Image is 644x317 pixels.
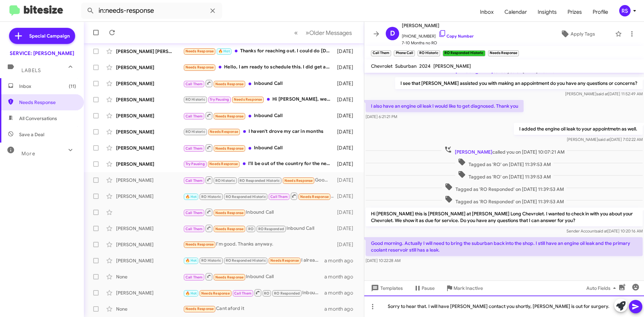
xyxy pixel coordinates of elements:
[183,128,334,136] div: I haven't drove my car in months
[309,29,352,37] span: Older Messages
[408,282,440,294] button: Pause
[598,137,610,142] span: said at
[116,112,183,119] div: [PERSON_NAME]
[324,257,359,264] div: a month ago
[264,291,269,296] span: RO
[334,112,359,119] div: [DATE]
[185,49,214,53] span: Needs Response
[226,195,266,199] span: RO Responded Historic
[364,296,644,317] div: Sorry to hear that. I will have [PERSON_NAME] contact you shortly, [PERSON_NAME] is out for surgery.
[455,149,492,155] span: [PERSON_NAME]
[116,225,183,232] div: [PERSON_NAME]
[183,47,334,55] div: Thanks for reaching out. I could do [DATE] (10/14) morning if that works
[613,5,637,16] button: RS
[455,170,553,180] span: Tagged as 'RO' on [DATE] 11:39:53 AM
[334,96,359,103] div: [DATE]
[185,227,203,231] span: Call Them
[284,178,313,183] span: Needs Response
[270,195,288,199] span: Call Them
[210,129,238,134] span: Needs Response
[215,227,244,231] span: Needs Response
[366,237,643,256] p: Good morning. Actually I will need to bring the suburban back into the shop. I still have an engi...
[185,129,205,134] span: RO Historic
[442,183,567,193] span: Tagged as 'RO Responded' on [DATE] 11:39:53 AM
[183,79,334,88] div: Inbound Call
[475,2,499,22] a: Inbox
[226,258,266,263] span: RO Responded Historic
[274,291,300,296] span: RO Responded
[581,282,624,294] button: Auto Fields
[366,258,400,263] span: [DATE] 10:22:28 AM
[185,195,197,199] span: 🔥 Hot
[290,26,356,40] nav: Page navigation example
[488,50,519,56] small: Needs Response
[402,30,474,40] span: [PHONE_NUMBER]
[394,50,415,56] small: Phone Call
[185,242,214,247] span: Needs Response
[371,63,392,69] span: Chevrolet
[532,2,562,22] span: Insights
[419,63,431,69] span: 2024
[116,80,183,87] div: [PERSON_NAME]
[183,176,334,184] div: Good morning. Actually I will need to bring the suburban back into the shop. I still have an engi...
[306,29,309,37] span: »
[116,145,183,151] div: [PERSON_NAME]
[587,2,613,22] a: Profile
[234,97,262,102] span: Needs Response
[183,257,324,264] div: I already booked the appointment
[422,282,435,294] span: Pause
[334,64,359,71] div: [DATE]
[395,77,643,89] p: I see that [PERSON_NAME] assisted you with making an appointment do you have any questions or con...
[201,258,221,263] span: RO Historic
[334,128,359,135] div: [DATE]
[324,273,359,280] div: a month ago
[116,257,183,264] div: [PERSON_NAME]
[443,50,485,56] small: RO Responded Historic
[514,123,643,135] p: I added the engine oil leak to your appointmetn as well.
[185,291,197,296] span: 🔥 Hot
[334,48,359,55] div: [DATE]
[499,2,532,22] a: Calendar
[370,282,403,294] span: Templates
[9,28,75,44] a: Special Campaign
[562,2,587,22] a: Prizes
[334,193,359,200] div: [DATE]
[402,40,474,46] span: 7-10 Months no RO
[21,151,35,157] span: More
[116,177,183,183] div: [PERSON_NAME]
[116,306,183,312] div: None
[183,160,334,168] div: I'll be out of the country for the next nine months [PERSON_NAME]
[215,114,244,118] span: Needs Response
[334,225,359,232] div: [DATE]
[209,162,238,166] span: Needs Response
[586,282,619,294] span: Auto Fields
[366,208,643,226] p: Hi [PERSON_NAME] this is [PERSON_NAME] at [PERSON_NAME] Long Chevrolet. I wanted to check in with...
[183,192,334,200] div: Inbound Call
[567,228,643,233] span: Sender Account [DATE] 10:20:16 AM
[334,209,359,216] div: [DATE]
[185,162,205,166] span: Try Pausing
[438,34,474,39] a: Copy Number
[258,227,284,231] span: RO Responded
[334,80,359,87] div: [DATE]
[116,241,183,248] div: [PERSON_NAME]
[441,146,567,155] span: called you on [DATE] 10:07:21 AM
[234,291,252,296] span: Call Them
[596,228,607,233] span: said at
[324,306,359,312] div: a month ago
[183,224,334,232] div: Inbound Call
[334,241,359,248] div: [DATE]
[69,83,76,90] span: (11)
[183,241,334,248] div: I'm good. Thanks anyway.
[543,28,612,40] button: Apply Tags
[19,131,44,138] span: Save a Deal
[185,65,214,69] span: Needs Response
[185,146,203,151] span: Call Them
[116,273,183,280] div: None
[366,100,524,112] p: I also have an engine oil leak I would like to get diagnosed. Thank you
[455,158,553,168] span: Tagged as 'RO' on [DATE] 11:39:53 AM
[183,111,334,120] div: Inbound Call
[215,178,235,183] span: RO Historic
